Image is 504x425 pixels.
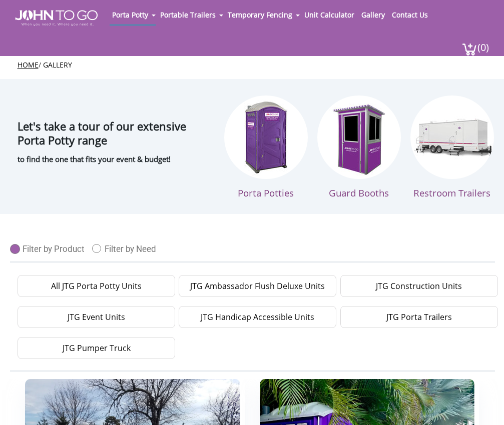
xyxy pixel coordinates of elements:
a: Restroom Trailers [410,95,494,199]
span: (0) [477,32,489,54]
a: JTG Construction Units [340,275,498,297]
ul: / [18,60,487,70]
a: JTG Pumper Truck [18,337,175,359]
h1: Let's take a tour of our extensive Porta Potty range [18,89,204,147]
a: Unit Calculator [302,5,357,24]
span: Restroom Trailers [413,186,490,199]
a: Porta Potties [224,95,308,199]
a: Porta Potty [110,5,151,24]
a: Portable Trailers [158,5,218,24]
span: Porta Potties [238,186,294,199]
a: Contact Us [389,5,430,24]
img: Guard booths [317,95,401,179]
p: to find the one that fits your event & budget! [18,152,204,166]
img: cart a [462,42,477,56]
a: Guard Booths [317,95,401,199]
a: All JTG Porta Potty Units [18,275,175,297]
a: JTG Porta Trailers [340,306,498,328]
a: Temporary Fencing [225,5,295,24]
a: Filter by Product [10,239,92,254]
a: JTG Event Units [18,306,175,328]
a: Gallery [43,60,72,69]
a: JTG Handicap Accessible Units [179,306,336,328]
span: Guard Booths [329,186,389,199]
img: JOHN to go [15,10,98,26]
a: Gallery [359,5,387,24]
img: Restroon Trailers [410,95,494,179]
img: Porta Potties [224,95,308,179]
a: JTG Ambassador Flush Deluxe Units [179,275,336,297]
a: Home [18,60,39,69]
a: Filter by Need [92,239,164,254]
